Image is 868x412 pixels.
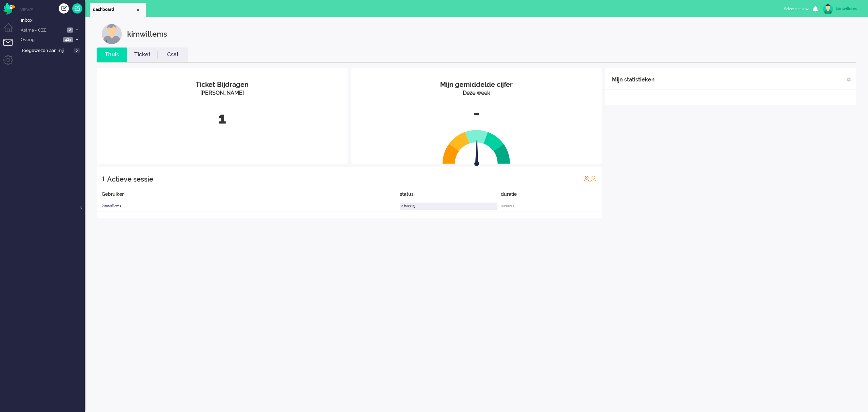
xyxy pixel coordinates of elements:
[442,130,510,164] img: semi_circle.svg
[158,48,188,62] li: Csat
[90,3,146,17] li: Dashboard
[836,5,861,12] div: kimwillems
[93,7,135,13] span: dashboard
[127,51,158,59] a: Ticket
[127,24,167,44] div: kimwillems
[97,51,127,59] a: Thuis
[3,3,15,15] img: flow_omnibird.svg
[102,89,342,97] div: [PERSON_NAME]
[590,175,597,182] img: profile_orange.svg
[97,48,127,62] li: Thuis
[102,24,122,44] img: customer.svg
[501,191,602,201] div: duratie
[583,175,590,182] img: profile_red.svg
[3,23,19,38] li: Dashboard menu
[21,48,72,54] span: Toegewezen aan mij
[67,27,73,33] span: 2
[20,16,85,24] a: Inbox
[102,80,342,90] div: Ticket Bijdragen
[21,17,85,24] span: Inbox
[102,107,342,130] div: 1
[3,55,19,70] li: Admin menu
[102,172,105,186] div: 1
[400,191,501,201] div: status
[780,2,813,17] li: Select status
[822,4,861,14] a: kimwillems
[784,6,804,11] span: Select status
[127,48,158,62] li: Ticket
[107,172,153,186] div: Actieve sessie
[356,102,597,125] div: -
[97,201,400,211] div: kimwillems
[400,203,497,210] div: Afwezig
[135,7,141,13] div: Close tab
[97,191,400,201] div: Gebruiker
[823,4,833,14] img: avatar
[20,37,61,43] span: Overig
[20,7,85,13] li: Views
[3,39,19,54] li: Tickets menu
[72,3,82,14] a: Quick Ticket
[20,46,85,54] a: Toegewezen aan mij 0
[74,48,80,53] span: 0
[356,80,597,90] div: Mijn gemiddelde cijfer
[20,27,65,34] span: Astma - CZE
[3,4,15,10] a: Omnidesk
[612,73,655,87] div: Mijn statistieken
[158,51,188,59] a: Csat
[63,37,73,42] span: 429
[780,4,813,14] button: Select status
[356,89,597,97] div: Deze week
[501,201,602,211] div: 00:00:00
[462,138,491,168] img: arrow.svg
[59,3,69,14] div: Creëer ticket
